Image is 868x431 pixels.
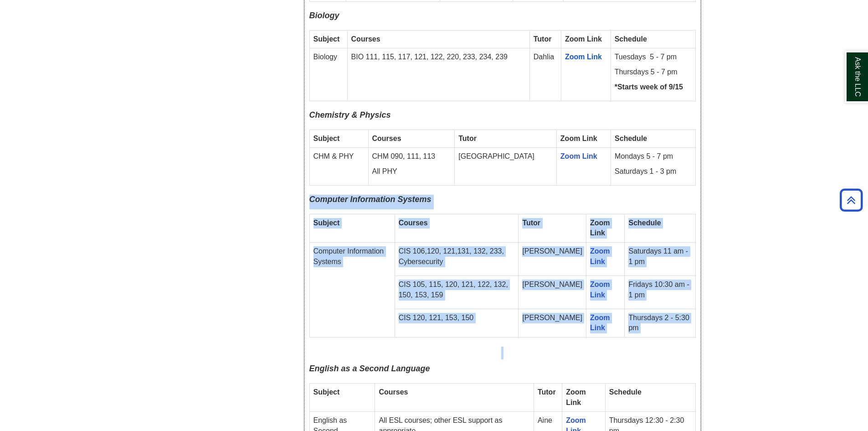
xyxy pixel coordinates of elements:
strong: Courses [372,135,401,142]
strong: Zoom Link [566,388,586,406]
td: [PERSON_NAME] [519,309,586,338]
strong: Courses [399,219,428,227]
strong: Zoom Link [560,135,597,142]
td: Thursdays 2 - 5:30 pm [625,309,695,338]
span: English as a Second Language [309,364,430,373]
p: CIS 106,120, 121,131, 132, 233, Cybersecurity [399,246,515,267]
strong: Subject [313,388,340,396]
td: [PERSON_NAME] [519,275,586,309]
strong: Tutor [458,135,477,142]
a: Zoom Link [560,152,597,160]
span: Biology [309,11,339,20]
td: CHM & PHY [309,148,368,186]
p: Thursdays 5 - 7 pm [615,67,692,78]
p: Tuesdays 5 - 7 pm [615,52,692,62]
a: Zoom Link [590,280,610,299]
strong: Subject [313,219,340,227]
strong: Tutor [538,388,556,396]
p: All PHY [372,166,451,177]
strong: Schedule [615,135,647,142]
span: Chemistry & Physics [309,110,391,119]
p: CHM 090, 111, 113 [372,151,451,162]
td: Dahlia [529,48,561,101]
strong: Tutor [534,35,552,43]
a: Zoom Link [590,314,610,332]
a: Back to Top [837,194,866,206]
strong: Zoom Link [565,35,602,43]
span: Computer Information Systems [309,195,431,204]
td: Biology [309,48,347,101]
td: BIO 111, 115, 117, 121, 122, 220, 233, 234, 239 [347,48,529,101]
strong: Zoom Link [590,219,610,237]
strong: Courses [351,35,380,43]
td: CIS 120, 121, 153, 150 [395,309,519,338]
strong: Subject [313,135,340,142]
a: Zoom Link [590,247,610,265]
strong: Tutor [522,219,540,227]
a: Zoom Link [565,53,602,61]
strong: *Starts week of 9/15 [615,83,683,91]
strong: Schedule [615,35,647,43]
p: Mondays 5 - 7 pm [615,151,691,162]
td: Fridays 10:30 am - 1 pm [625,275,695,309]
p: CIS 105, 115, 120, 121, 122, 132, 150, 153, 159 [399,280,515,301]
td: [GEOGRAPHIC_DATA] [455,148,557,186]
p: Saturdays 1 - 3 pm [615,166,691,177]
td: Computer Information Systems [309,243,395,338]
td: [PERSON_NAME] [519,243,586,276]
strong: Schedule [628,219,661,227]
td: Saturdays 11 am - 1 pm [625,243,695,276]
strong: Schedule [609,388,642,396]
strong: Courses [379,388,408,396]
strong: Subject [313,35,340,43]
